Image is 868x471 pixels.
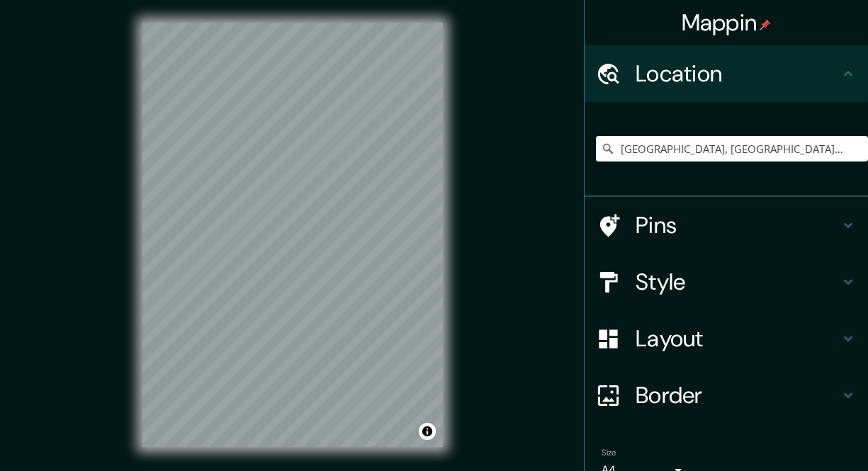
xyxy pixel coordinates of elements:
label: Size [602,447,616,459]
div: Location [585,45,868,102]
div: Pins [585,197,868,254]
div: Layout [585,310,868,367]
canvas: Map [142,23,443,447]
h4: Style [636,268,840,296]
h4: Pins [636,211,840,239]
h4: Mappin [682,8,772,37]
div: Style [585,254,868,310]
h4: Border [636,381,840,409]
iframe: Help widget launcher [742,416,852,455]
h4: Location [636,59,840,88]
div: Border [585,367,868,424]
h4: Layout [636,324,840,353]
input: Pick your city or area [596,136,868,161]
button: Toggle attribution [419,423,436,440]
img: pin-icon.png [760,19,771,30]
